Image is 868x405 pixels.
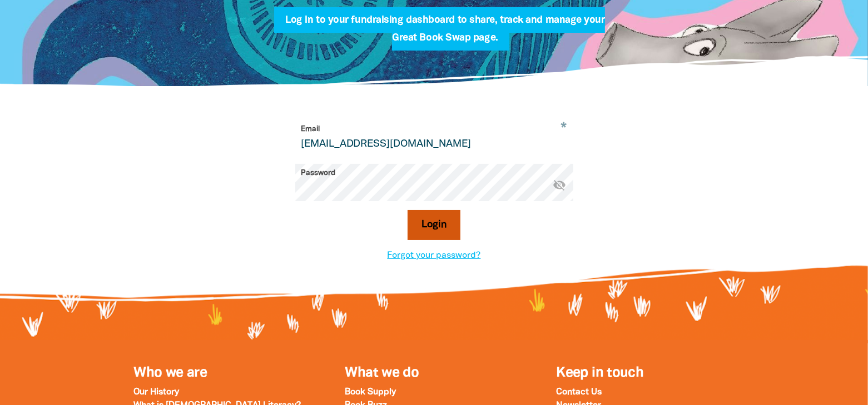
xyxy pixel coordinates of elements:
[553,179,567,192] i: Hide password
[553,179,567,194] button: visibility_off
[134,388,180,396] a: Our History
[345,388,396,396] a: Book Supply
[134,367,207,379] a: Who we are
[556,388,602,396] a: Contact Us
[345,367,419,379] a: What we do
[388,252,481,259] a: Forgot your password?
[408,210,460,240] button: Login
[285,16,604,51] span: Log in to your fundraising dashboard to share, track and manage your Great Book Swap page.
[556,367,643,379] span: Keep in touch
